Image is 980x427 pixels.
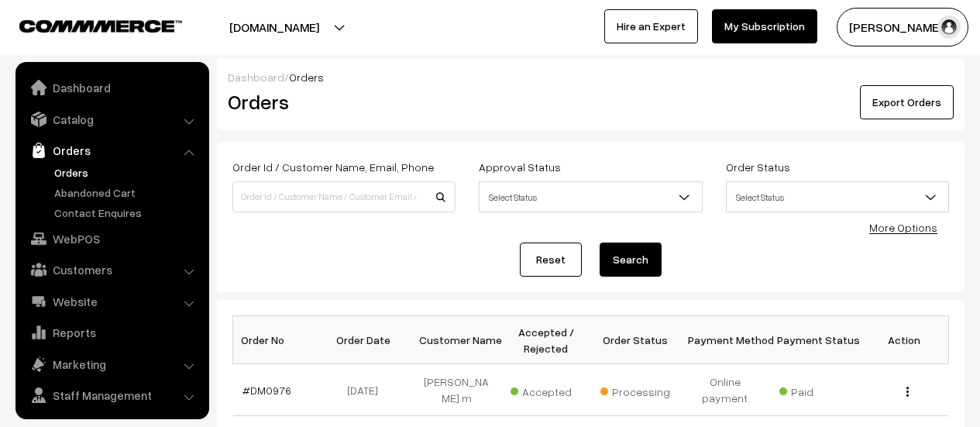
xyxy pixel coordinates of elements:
a: Customers [19,256,204,284]
a: Orders [50,164,204,181]
a: Website [19,288,204,315]
button: [DOMAIN_NAME] [175,8,373,46]
div: / [228,69,954,85]
th: Order Status [591,316,681,364]
td: [PERSON_NAME] m [412,364,502,416]
td: Online payment [680,364,770,416]
span: Processing [600,380,678,400]
th: Action [859,316,949,364]
a: My Subscription [712,9,817,43]
button: Search [600,243,662,277]
label: Approval Status [479,159,561,175]
span: Select Status [479,181,702,212]
a: Staff Management [19,381,204,409]
span: Select Status [480,184,701,211]
button: [PERSON_NAME] [837,8,968,46]
a: Catalog [19,105,204,133]
a: Hire an Expert [604,9,698,43]
img: Menu [906,387,909,397]
a: COMMMERCE [19,15,155,34]
th: Accepted / Rejected [501,316,591,364]
th: Order Date [322,316,412,364]
a: Contact Enquires [50,205,204,221]
a: More Options [869,221,937,234]
td: [DATE] [322,364,412,416]
a: Reports [19,319,204,346]
a: #DM0976 [242,384,291,397]
span: Select Status [726,181,949,212]
img: user [937,15,961,39]
span: Select Status [727,184,948,211]
a: Abandoned Cart [50,184,204,201]
th: Order No [233,316,323,364]
label: Order Id / Customer Name, Email, Phone [232,159,434,175]
label: Order Status [726,159,790,175]
a: Marketing [19,350,204,378]
span: Accepted [511,380,588,400]
span: Orders [289,71,324,84]
th: Payment Status [770,316,860,364]
th: Customer Name [412,316,502,364]
input: Order Id / Customer Name / Customer Email / Customer Phone [232,181,456,212]
span: Paid [779,380,857,400]
a: WebPOS [19,225,204,253]
a: Dashboard [19,74,204,102]
th: Payment Method [680,316,770,364]
img: COMMMERCE [19,20,182,32]
h2: Orders [228,90,454,114]
a: Reset [520,243,582,277]
a: Orders [19,136,204,164]
a: Dashboard [228,71,284,84]
button: Export Orders [860,85,954,119]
